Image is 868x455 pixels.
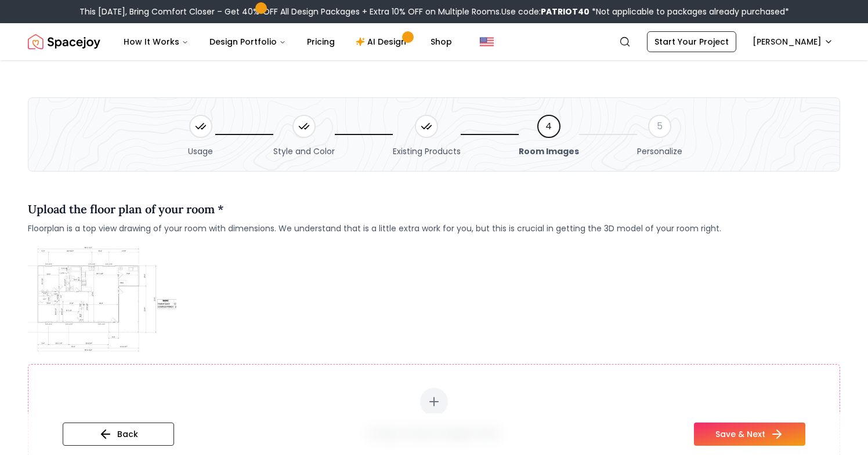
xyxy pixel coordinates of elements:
[541,6,589,17] b: PATRIOT40
[589,6,789,17] span: *Not applicable to packages already purchased*
[421,30,461,53] a: Shop
[298,30,344,53] a: Pricing
[480,35,494,49] img: United States
[694,423,805,446] button: Save & Next
[28,30,100,53] a: Spacejoy
[537,115,560,138] div: 4
[63,423,174,446] button: Back
[501,6,589,17] span: Use code:
[647,31,736,52] a: Start Your Project
[79,6,789,17] div: This [DATE], Bring Comfort Closer – Get 40% OFF All Design Packages + Extra 10% OFF on Multiple R...
[200,30,295,53] button: Design Portfolio
[28,30,100,53] img: Spacejoy Logo
[28,201,721,218] h4: Upload the floor plan of your room *
[114,30,461,53] nav: Main
[637,145,682,157] span: Personalize
[28,23,840,60] nav: Global
[114,30,198,53] button: How It Works
[28,243,176,355] img: Guide image
[648,115,671,138] div: 5
[346,30,419,53] a: AI Design
[188,145,213,157] span: Usage
[273,145,335,157] span: Style and Color
[393,145,461,157] span: Existing Products
[746,31,840,52] button: [PERSON_NAME]
[519,145,579,157] span: Room Images
[28,223,721,234] span: Floorplan is a top view drawing of your room with dimensions. We understand that is a little extr...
